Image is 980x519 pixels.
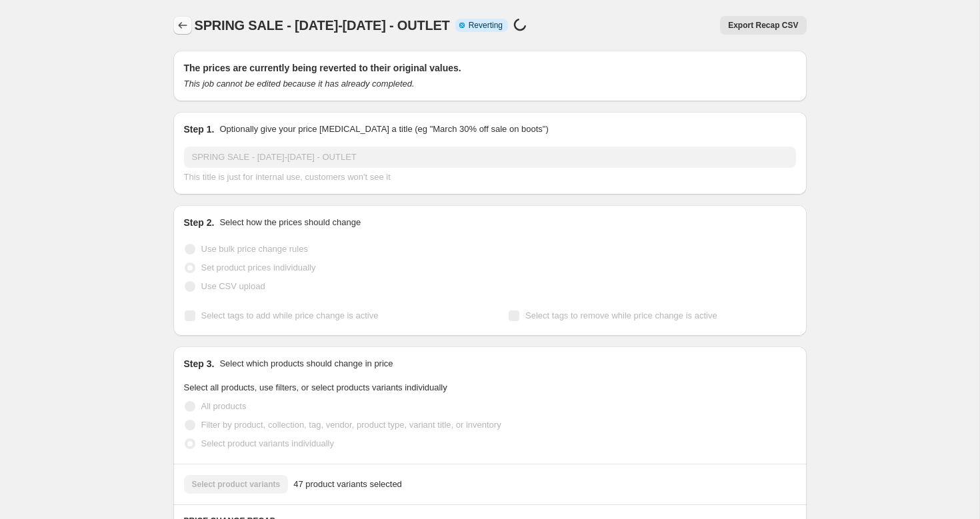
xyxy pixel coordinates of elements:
[720,16,806,35] button: Export Recap CSV
[525,310,717,320] span: Select tags to remove while price change is active
[184,382,447,392] span: Select all products, use filters, or select products variants individually
[184,147,796,168] input: 30% off holiday sale
[184,61,796,75] h2: The prices are currently being reverted to their original values.
[184,172,391,182] span: This title is just for internal use, customers won't see it
[184,216,215,229] h2: Step 2.
[184,123,215,136] h2: Step 1.
[201,420,501,430] span: Filter by product, collection, tag, vendor, product type, variant title, or inventory
[293,478,402,491] span: 47 product variants selected
[201,438,334,448] span: Select product variants individually
[219,357,393,370] p: Select which products should change in price
[219,123,548,136] p: Optionally give your price [MEDICAL_DATA] a title (eg "March 30% off sale on boots")
[201,401,247,411] span: All products
[201,281,265,291] span: Use CSV upload
[469,20,503,31] span: Reverting
[195,18,450,33] span: SPRING SALE - [DATE]-[DATE] - OUTLET
[184,79,415,89] i: This job cannot be edited because it has already completed.
[184,357,215,370] h2: Step 3.
[173,16,192,35] button: Price change jobs
[219,216,361,229] p: Select how the prices should change
[728,20,798,31] span: Export Recap CSV
[201,262,316,272] span: Set product prices individually
[201,244,308,254] span: Use bulk price change rules
[201,310,379,320] span: Select tags to add while price change is active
